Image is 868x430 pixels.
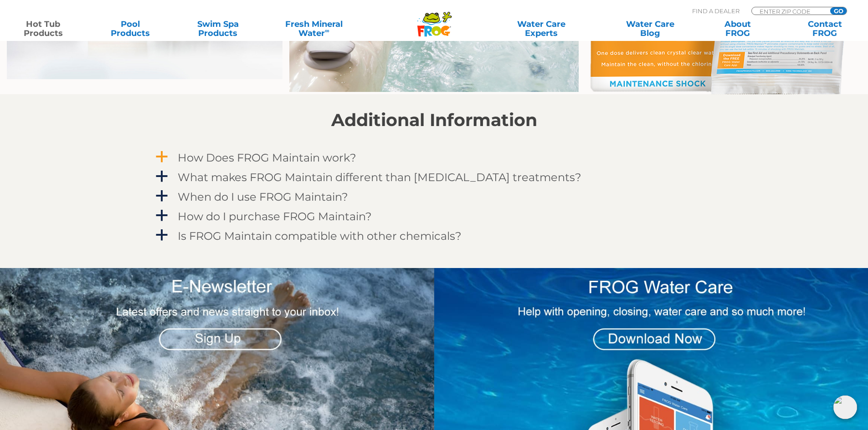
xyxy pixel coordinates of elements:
span: a [155,189,169,203]
a: Hot TubProducts [9,20,77,38]
sup: ∞ [325,27,329,34]
a: a How do I purchase FROG Maintain? [154,208,714,225]
a: a What makes FROG Maintain different than [MEDICAL_DATA] treatments? [154,169,714,186]
input: GO [830,7,847,15]
a: ContactFROG [791,20,859,38]
span: a [155,150,169,164]
a: Fresh MineralWater∞ [271,20,356,38]
a: a When do I use FROG Maintain? [154,188,714,205]
h4: What makes FROG Maintain different than [MEDICAL_DATA] treatments? [178,171,581,183]
h4: When do I use FROG Maintain? [178,191,348,203]
a: Water CareExperts [486,20,596,38]
a: Swim SpaProducts [184,20,252,38]
span: a [155,170,169,183]
span: a [155,209,169,223]
a: PoolProducts [97,20,164,38]
a: Water CareBlog [616,20,684,38]
input: Zip Code Form [759,7,820,15]
span: a [155,228,169,242]
a: a How Does FROG Maintain work? [154,149,714,166]
h2: Additional Information [154,110,714,130]
h4: How do I purchase FROG Maintain? [178,210,372,223]
a: AboutFROG [704,20,771,38]
p: Find A Dealer [692,7,740,15]
h4: Is FROG Maintain compatible with other chemicals? [178,230,462,242]
a: a Is FROG Maintain compatible with other chemicals? [154,228,714,244]
h4: How Does FROG Maintain work? [178,152,356,164]
img: openIcon [833,395,857,419]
